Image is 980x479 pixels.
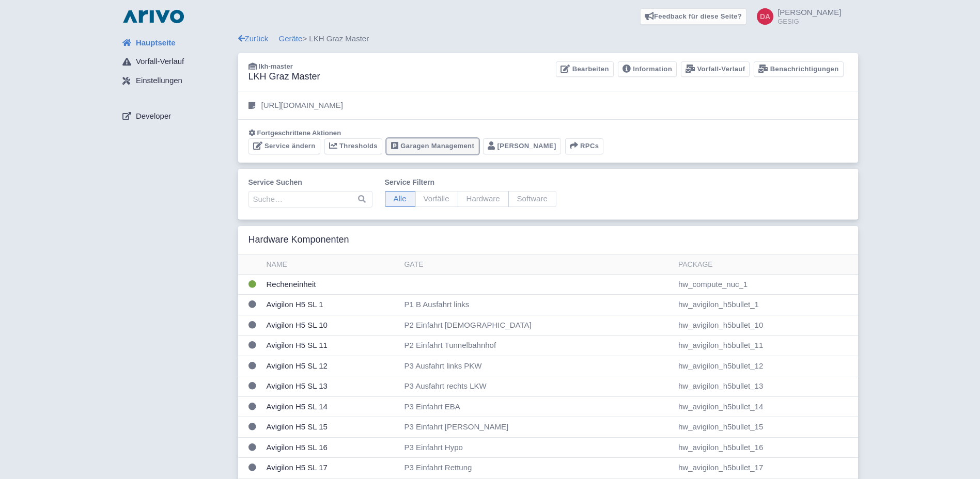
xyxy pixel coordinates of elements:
[674,336,858,356] td: hw_avigilon_h5bullet_11
[674,417,858,438] td: hw_avigilon_h5bullet_15
[400,255,674,275] th: Gate
[262,315,400,336] td: Avigilon H5 SL 10
[238,34,269,43] a: Zurück
[238,33,858,45] div: > LKH Graz Master
[114,52,238,72] a: Vorfall-Verlauf
[508,191,556,207] span: Software
[248,191,372,207] input: Suche…
[400,315,674,336] td: P2 Einfahrt [DEMOGRAPHIC_DATA]
[114,71,238,91] a: Einstellungen
[136,37,176,49] span: Hauptseite
[261,100,343,111] p: [URL][DOMAIN_NAME]
[458,191,509,207] span: Hardware
[674,458,858,478] td: hw_avigilon_h5bullet_17
[400,458,674,478] td: P3 Einfahrt Rettung
[248,177,372,188] label: Service suchen
[262,396,400,417] td: Avigilon H5 SL 14
[565,138,604,154] button: RPCs
[120,8,186,25] img: logo
[674,437,858,458] td: hw_avigilon_h5bullet_16
[400,295,674,315] td: P1 B Ausfahrt links
[262,376,400,397] td: Avigilon H5 SL 13
[400,336,674,356] td: P2 Einfahrt Tunnelbahnhof
[400,376,674,397] td: P3 Ausfahrt rechts LKW
[674,274,858,295] td: hw_compute_nuc_1
[279,34,303,43] a: Geräte
[136,110,171,122] span: Developer
[754,61,843,77] a: Benachrichtigungen
[259,62,293,70] span: lkh-master
[262,458,400,478] td: Avigilon H5 SL 17
[248,71,320,83] h3: LKH Graz Master
[257,129,341,137] span: Fortgeschrittene Aktionen
[136,56,184,68] span: Vorfall-Verlauf
[674,356,858,376] td: hw_avigilon_h5bullet_12
[751,8,841,25] a: [PERSON_NAME] GESIG
[777,8,841,17] span: [PERSON_NAME]
[674,396,858,417] td: hw_avigilon_h5bullet_14
[262,274,400,295] td: Recheneinheit
[114,33,238,53] a: Hauptseite
[415,191,458,207] span: Vorfälle
[681,61,750,77] a: Vorfall-Verlauf
[556,61,613,77] a: Bearbeiten
[385,191,415,207] span: Alle
[262,295,400,315] td: Avigilon H5 SL 1
[324,138,382,154] a: Thresholds
[674,376,858,397] td: hw_avigilon_h5bullet_13
[400,356,674,376] td: P3 Ausfahrt links PKW
[262,437,400,458] td: Avigilon H5 SL 16
[385,177,556,188] label: Service filtern
[400,417,674,438] td: P3 Einfahrt [PERSON_NAME]
[262,255,400,275] th: Name
[262,417,400,438] td: Avigilon H5 SL 15
[248,138,320,154] a: Service ändern
[618,61,677,77] a: Information
[674,315,858,336] td: hw_avigilon_h5bullet_10
[640,8,747,25] a: Feedback für diese Seite?
[674,255,858,275] th: Package
[400,396,674,417] td: P3 Einfahrt EBA
[483,138,561,154] a: [PERSON_NAME]
[777,18,841,25] small: GESIG
[262,336,400,356] td: Avigilon H5 SL 11
[248,234,349,246] h3: Hardware Komponenten
[386,138,479,154] a: Garagen Management
[674,295,858,315] td: hw_avigilon_h5bullet_1
[400,437,674,458] td: P3 Einfahrt Hypo
[136,75,182,87] span: Einstellungen
[114,106,238,126] a: Developer
[262,356,400,376] td: Avigilon H5 SL 12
